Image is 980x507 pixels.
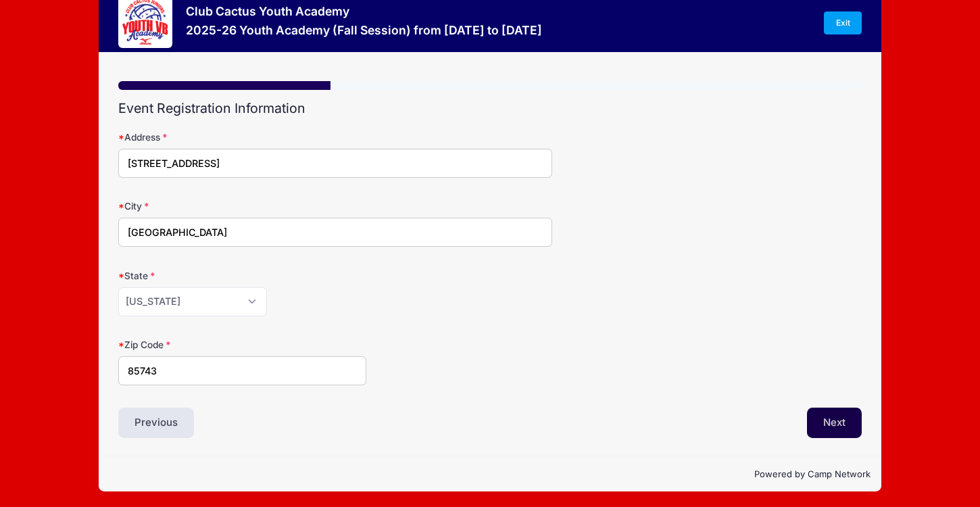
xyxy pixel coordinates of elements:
label: Address [118,130,366,144]
label: City [118,199,366,213]
h3: Club Cactus Youth Academy [186,4,542,18]
button: Previous [118,408,194,439]
h3: 2025-26 Youth Academy (Fall Session) from [DATE] to [DATE] [186,23,542,37]
h2: Event Registration Information [118,101,862,116]
button: Next [807,408,862,439]
p: Powered by Camp Network [109,468,871,481]
label: Zip Code [118,338,366,352]
a: Exit [824,11,862,34]
label: State [118,269,366,283]
input: xxxxx [118,356,366,385]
